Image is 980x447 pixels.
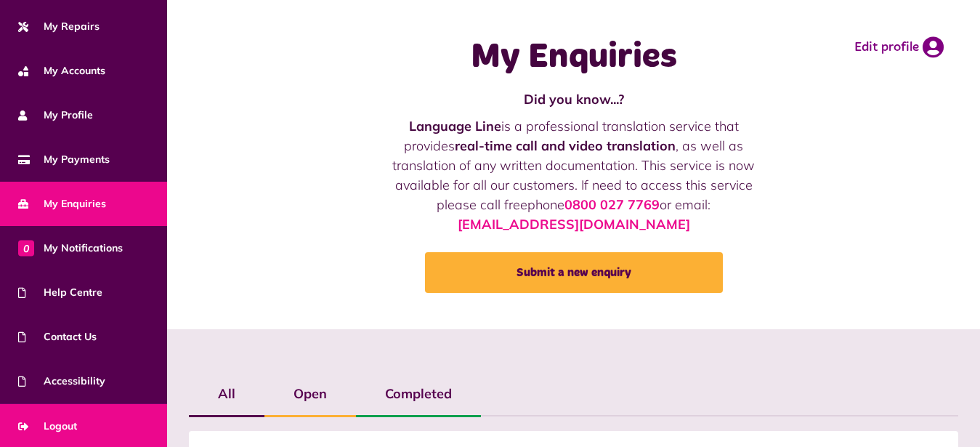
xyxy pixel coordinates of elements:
span: Logout [18,419,77,434]
strong: Language Line [409,118,501,134]
strong: real-time call and video translation [455,137,676,154]
p: is a professional translation service that provides , as well as translation of any written docum... [385,116,763,234]
h1: My Enquiries [385,36,763,78]
a: Submit a new enquiry [425,252,723,293]
span: Contact Us [18,329,97,345]
span: 0 [18,240,34,256]
a: [EMAIL_ADDRESS][DOMAIN_NAME] [458,216,690,233]
label: All [189,373,264,415]
span: Accessibility [18,374,105,389]
label: Completed [356,373,481,415]
span: My Repairs [18,19,100,34]
span: My Enquiries [18,196,106,212]
a: Edit profile [854,36,944,58]
span: Help Centre [18,285,102,300]
a: 0800 027 7769 [564,196,660,213]
span: My Notifications [18,241,123,256]
span: My Payments [18,152,110,167]
span: My Profile [18,108,93,123]
label: Open [264,373,356,415]
strong: Did you know...? [524,91,624,108]
span: My Accounts [18,63,105,78]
